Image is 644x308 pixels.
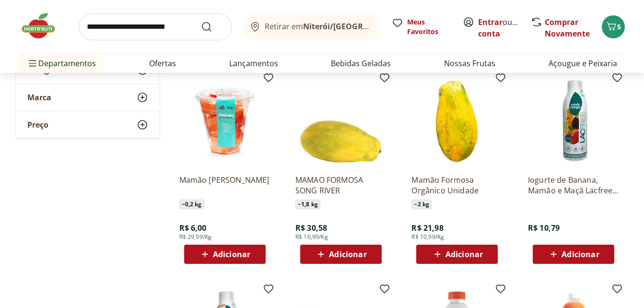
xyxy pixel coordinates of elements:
[229,58,278,69] a: Lançamentos
[528,175,619,196] a: Iogurte de Banana, Mamão e Maçã Lacfree Verde Campo 500g
[411,200,432,209] span: ~ 2 kg
[184,245,266,264] button: Adicionar
[27,52,96,75] span: Departamentos
[549,58,617,69] a: Açougue e Peixaria
[303,21,412,32] b: Niterói/[GEOGRAPHIC_DATA]
[602,15,625,38] button: Carrinho
[533,245,614,264] button: Adicionar
[179,233,212,241] span: R$ 29,99/Kg
[179,223,207,233] span: R$ 6,00
[528,76,619,167] img: Iogurte de Banana, Mamão e Maçã Lacfree Verde Campo 500g
[411,223,443,233] span: R$ 21,98
[528,223,560,233] span: R$ 10,79
[243,13,380,40] button: Retirar emNiterói/[GEOGRAPHIC_DATA]
[478,17,503,27] a: Entrar
[407,17,451,36] span: Meus Favoritos
[295,76,386,167] img: MAMAO FORMOSA SONG RIVER
[478,17,531,39] a: Criar conta
[149,58,176,69] a: Ofertas
[295,175,386,196] a: MAMAO FORMOSA SONG RIVER
[411,76,503,167] img: Mamão Formosa Orgânico Unidade
[331,58,391,69] a: Bebidas Geladas
[179,200,204,209] span: ~ 0,2 kg
[478,16,521,39] span: ou
[295,223,327,233] span: R$ 30,58
[213,250,250,258] span: Adicionar
[27,93,51,102] span: Marca
[27,120,48,130] span: Preço
[295,233,328,241] span: R$ 16,99/Kg
[295,200,320,209] span: ~ 1,8 kg
[445,250,483,258] span: Adicionar
[201,21,224,33] button: Submit Search
[411,175,503,196] a: Mamão Formosa Orgânico Unidade
[329,250,366,258] span: Adicionar
[411,233,444,241] span: R$ 10,99/Kg
[19,12,67,40] img: Hortifruti
[444,58,495,69] a: Nossas Frutas
[79,13,232,40] input: search
[16,111,160,138] button: Preço
[179,175,270,196] a: Mamão [PERSON_NAME]
[300,245,382,264] button: Adicionar
[179,76,270,167] img: Mamão Cortadinho
[27,52,38,75] button: Menu
[562,250,599,258] span: Adicionar
[617,22,621,31] span: 5
[416,245,498,264] button: Adicionar
[16,84,160,111] button: Marca
[265,22,371,31] span: Retirar em
[545,17,590,39] a: Comprar Novamente
[392,17,451,36] a: Meus Favoritos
